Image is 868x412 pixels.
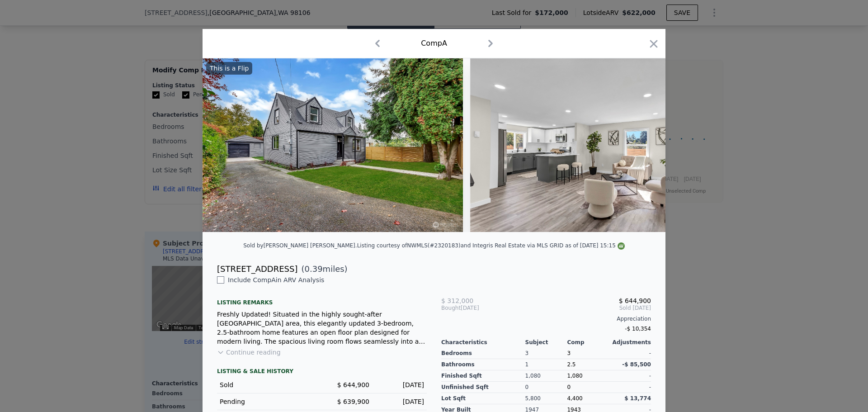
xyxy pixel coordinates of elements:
[220,397,315,406] div: Pending
[441,393,525,404] div: Lot Sqft
[609,382,651,393] div: -
[525,359,567,370] div: 1
[567,384,571,390] span: 0
[567,395,582,402] span: 4,400
[567,350,571,356] span: 3
[217,292,427,306] div: Listing remarks
[511,304,651,312] span: Sold [DATE]
[618,242,625,250] img: NWMLS Logo
[217,263,297,275] div: [STREET_ADDRESS]
[567,339,609,346] div: Comp
[609,370,651,382] div: -
[297,263,347,275] span: ( miles)
[619,297,651,304] span: $ 644,900
[243,242,357,249] div: Sold by [PERSON_NAME] [PERSON_NAME] .
[217,348,281,357] button: Continue reading
[305,264,323,274] span: 0.39
[441,339,525,346] div: Characteristics
[421,38,447,49] div: Comp A
[441,370,525,382] div: Finished Sqft
[441,304,511,312] div: [DATE]
[441,315,651,322] div: Appreciation
[357,242,625,249] div: Listing courtesy of NWMLS (#2320183) and Integris Real Estate via MLS GRID as of [DATE] 15:15
[525,393,567,404] div: 5,800
[525,339,567,346] div: Subject
[224,276,328,284] span: Include Comp A in ARV Analysis
[441,304,461,312] span: Bought
[609,348,651,359] div: -
[377,380,424,389] div: [DATE]
[609,339,651,346] div: Adjustments
[525,370,567,382] div: 1,080
[220,380,315,389] div: Sold
[441,382,525,393] div: Unfinished Sqft
[337,398,369,405] span: $ 639,900
[470,58,731,232] img: Property Img
[203,58,463,232] img: Property Img
[217,310,427,346] div: Freshly Updated! Situated in the highly sought-after [GEOGRAPHIC_DATA] area, this elegantly updat...
[441,359,525,370] div: Bathrooms
[625,326,651,332] span: -$ 10,354
[525,348,567,359] div: 3
[206,62,252,75] div: This is a Flip
[525,382,567,393] div: 0
[441,348,525,359] div: Bedrooms
[567,359,609,370] div: 2.5
[624,395,651,402] span: $ 13,774
[337,381,369,388] span: $ 644,900
[441,297,473,304] span: $ 312,000
[622,361,651,368] span: -$ 85,500
[377,397,424,406] div: [DATE]
[567,373,582,379] span: 1,080
[217,368,427,377] div: LISTING & SALE HISTORY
